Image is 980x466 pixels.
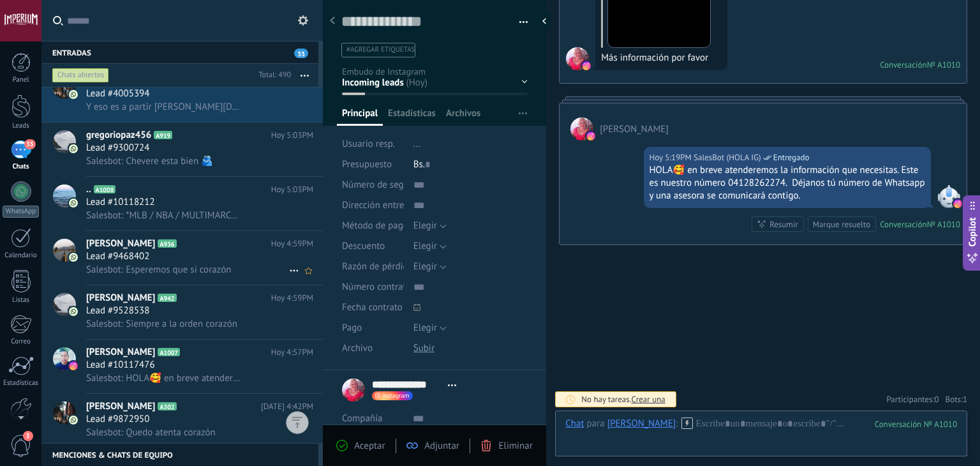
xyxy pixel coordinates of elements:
[86,101,243,113] span: Y eso es a partir [PERSON_NAME][DATE]?
[41,68,323,122] a: avatariconEl Alguacil Del FolklorHoy 5:05PMLead #4005394Y eso es a partir [PERSON_NAME][DATE]?
[69,307,78,316] img: icon
[413,216,447,236] button: Elegir
[963,394,967,405] span: 1
[41,231,323,285] a: avataricon[PERSON_NAME]A936Hoy 4:59PMLead #9468402Salesbot: Esperemos que si corazón
[86,400,155,413] span: [PERSON_NAME]
[413,236,447,257] button: Elegir
[694,151,761,164] span: SalesBot (HOLA IG)
[3,122,40,130] div: Leads
[354,440,385,452] span: Aceptar
[23,431,33,441] span: 3
[382,393,410,399] span: instagram
[271,183,313,196] span: Hoy 5:03PM
[3,296,40,304] div: Listas
[271,346,313,359] span: Hoy 4:57PM
[342,323,362,333] span: Pago
[69,416,78,425] img: icon
[291,64,318,87] button: Más
[953,199,962,208] img: instagram.svg
[158,239,176,248] span: A936
[566,47,589,70] span: Mirla Mosqueda
[607,417,676,429] div: Mirla Mosqueda
[86,237,155,250] span: [PERSON_NAME]
[24,139,35,149] span: 33
[342,158,392,170] span: Presupuesto
[69,253,78,262] img: icon
[342,236,404,257] div: Descuento
[587,417,605,430] span: para
[86,196,155,209] span: Lead #10118212
[927,219,960,230] div: № A1010
[342,257,404,277] div: Razón de pérdida
[86,372,243,384] span: Salesbot: HOLA🥰 en breve atenderemos la información que necesitas. Este es nuestro número 0412826...
[966,218,979,247] span: Copilot
[342,409,403,429] div: Compañía
[676,417,678,430] span: :
[294,49,308,58] span: 33
[271,129,313,142] span: Hoy 5:03PM
[86,264,231,276] span: Salesbot: Esperemos que si corazón
[3,252,40,260] div: Calendario
[41,394,323,447] a: avataricon[PERSON_NAME]A302[DATE] 4:42PMLead #9872950Salesbot: Quedo atenta corazón
[413,318,447,338] button: Elegir
[927,59,960,70] div: № A1010
[886,394,939,405] a: Participantes:0
[52,68,109,83] div: Chats abiertos
[342,200,414,210] span: Dirección entrega
[342,180,440,190] span: Número de seguimiento
[253,69,291,82] div: Total: 490
[41,285,323,339] a: avataricon[PERSON_NAME]A942Hoy 4:59PMLead #9528538Salesbot: Siempre a la orden corazón
[342,343,373,353] span: Archivo
[86,318,237,330] span: Salesbot: Siempre a la orden corazón
[94,185,116,193] span: A1008
[69,361,78,370] img: icon
[446,107,480,126] span: Archivos
[158,402,176,410] span: A302
[342,221,408,230] span: Método de pago
[601,52,722,64] div: Más información por favor
[342,216,404,236] div: Método de pago
[86,413,149,426] span: Lead #9872950
[3,338,40,346] div: Correo
[3,379,40,387] div: Estadísticas
[86,250,149,263] span: Lead #9468402
[498,440,532,452] span: Eliminar
[41,177,323,230] a: avataricon..A1008Hoy 5:03PMLead #10118212Salesbot: *MLB / NBA / MULTIMARCA / F1 (M-L)* 👕 DOCENA: ...
[86,183,91,196] span: ..
[342,175,404,195] div: Número de seguimiento
[946,394,967,405] span: Bots:
[875,419,957,430] div: 1010
[388,107,436,126] span: Estadísticas
[86,87,149,100] span: Lead #4005394
[3,76,40,84] div: Panel
[880,219,927,230] div: Conversación
[424,440,459,452] span: Adjuntar
[581,394,665,405] div: No hay tareas.
[158,348,180,356] span: A1007
[41,41,318,64] div: Entradas
[342,297,404,318] div: Fecha contrato
[86,142,149,154] span: Lead #9300724
[86,304,149,317] span: Lead #9528538
[342,134,404,154] div: Usuario resp.
[3,163,40,171] div: Chats
[413,260,437,273] span: Elegir
[3,206,39,218] div: WhatsApp
[413,154,528,175] div: Bs.
[86,209,243,222] span: Salesbot: *MLB / NBA / MULTIMARCA / F1 (M-L)* 👕 DOCENA: 114$ (9,5$c/u) MEDIA DOCENA: 63$ (10,5$c/...
[69,199,78,207] img: icon
[271,237,313,250] span: Hoy 4:59PM
[41,443,318,466] div: Menciones & Chats de equipo
[773,151,810,164] span: Entregado
[346,45,415,54] span: #agregar etiquetas
[271,292,313,304] span: Hoy 4:59PM
[342,262,413,271] span: Razón de pérdida
[342,338,404,359] div: Archivo
[342,282,411,292] span: Número contrato
[342,241,385,251] span: Descuento
[154,131,172,139] span: A919
[86,129,151,142] span: gregoriopaz456
[880,59,927,70] div: Conversación
[935,394,939,405] span: 0
[158,294,176,302] span: A942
